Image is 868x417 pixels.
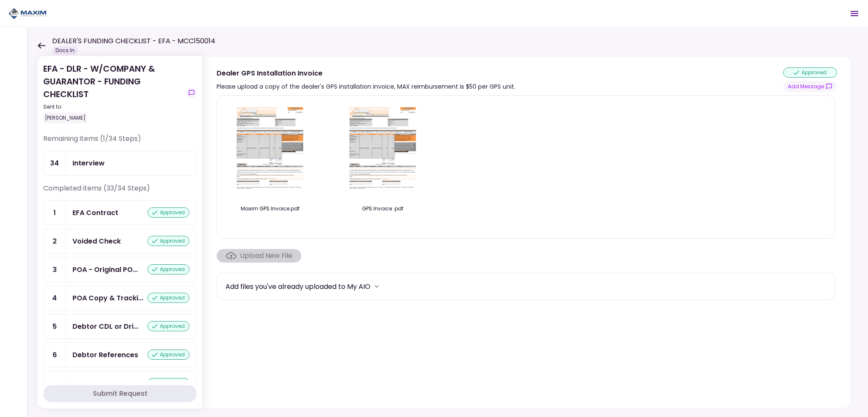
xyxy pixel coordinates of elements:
[44,229,66,253] div: 2
[844,3,865,24] button: Open menu
[72,158,105,168] div: Interview
[72,293,143,303] div: POA Copy & Tracking Receipt
[72,321,139,332] div: Debtor CDL or Driver License
[783,81,837,92] button: show-messages
[72,350,138,360] div: Debtor References
[72,236,121,246] div: Voided Check
[43,342,197,367] a: 6Debtor Referencesapproved
[338,205,427,213] div: GPS Invoice .pdf
[43,151,197,176] a: 34Interview
[43,200,197,225] a: 1EFA Contractapproved
[44,286,66,310] div: 4
[217,68,515,78] div: Dealer GPS Installation Invoice
[217,81,515,92] div: Please upload a copy of the dealer's GPS installation invoice, MAX reimbursement is $50 per GPS u...
[147,207,189,218] div: approved
[370,280,383,293] button: more
[186,88,197,98] button: show-messages
[43,103,183,111] div: Sent to:
[52,46,78,55] div: Docs In
[44,343,66,367] div: 6
[43,134,197,151] div: Remaining items (1/34 Steps)
[52,36,215,46] h1: DEALER'S FUNDING CHECKLIST - EFA - MCC150014
[43,229,197,254] a: 2Voided Checkapproved
[44,201,66,225] div: 1
[147,321,189,331] div: approved
[203,56,851,409] div: Dealer GPS Installation InvoicePlease upload a copy of the dealer's GPS installation invoice, MAX...
[72,264,138,275] div: POA - Original POA (not CA or GA)
[43,285,197,311] a: 4POA Copy & Tracking Receiptapproved
[44,257,66,282] div: 3
[147,236,189,246] div: approved
[217,249,301,263] span: Click here to upload the required document
[93,389,147,399] div: Submit Request
[147,378,189,388] div: approved
[43,314,197,339] a: 5Debtor CDL or Driver Licenseapproved
[147,293,189,303] div: approved
[783,67,837,78] div: approved
[43,257,197,282] a: 3POA - Original POA (not CA or GA)approved
[43,112,87,123] div: [PERSON_NAME]
[44,314,66,339] div: 5
[225,281,370,292] div: Add files you've already uploaded to My AIO
[147,350,189,360] div: approved
[225,205,314,213] div: Maxim GPS Invoice.pdf
[43,371,197,396] a: 73 Months BUSINESS Bank Statementsapproved
[43,62,183,123] div: EFA - DLR - W/COMPANY & GUARANTOR - FUNDING CHECKLIST
[43,385,197,402] button: Submit Request
[147,264,189,274] div: approved
[72,378,142,389] div: 3 Months BUSINESS Bank Statements
[44,371,66,395] div: 7
[72,207,118,218] div: EFA Contract
[43,183,197,200] div: Completed items (33/34 Steps)
[44,151,66,175] div: 34
[8,7,47,20] img: Partner icon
